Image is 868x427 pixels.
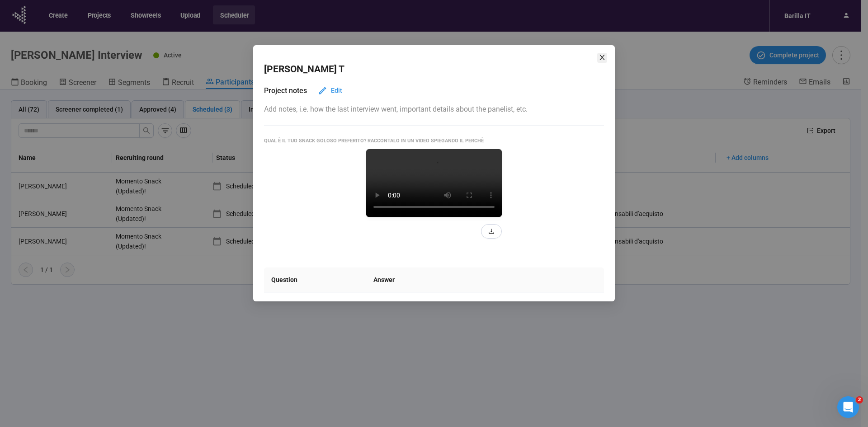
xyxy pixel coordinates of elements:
h3: Project notes [264,85,307,96]
td: 18-25 [366,292,604,317]
span: Edit [331,85,342,95]
button: Edit [311,83,349,98]
button: Close [597,53,607,63]
td: Quanti anni hai? [264,292,366,317]
p: Add notes, i.e. how the last interview went, important details about the panelist, etc. [264,103,604,115]
span: close [599,54,606,61]
h2: [PERSON_NAME] T [264,62,344,77]
th: Answer [366,267,604,292]
button: download [481,224,502,239]
iframe: Intercom live chat [837,396,859,418]
th: Question [264,267,366,292]
span: download [488,228,495,235]
span: 2 [856,396,863,404]
div: Qual è il tuo snack goloso preferito? Raccontalo in un video spiegando il perchè [264,137,604,145]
